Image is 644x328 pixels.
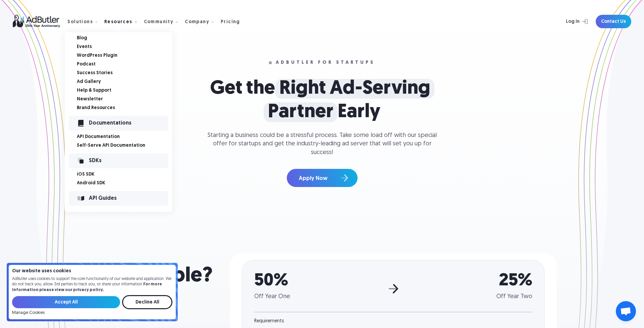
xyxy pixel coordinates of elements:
[148,77,496,124] h1: Get the Early
[596,15,631,28] a: Contact Us
[185,20,209,25] div: Company
[204,131,440,157] div: Starting a business could be a stressful process. Take some load off with our special offer for s...
[221,18,246,25] a: Pricing
[67,20,93,25] div: Solutions
[77,53,172,58] a: WordPress Plugin
[221,20,240,25] div: Pricing
[12,311,45,315] a: Manage Cookies
[499,272,532,290] div: 25%
[77,97,172,102] a: Newsletter
[254,319,532,324] div: Requirements
[104,20,132,25] div: Resources
[616,301,636,321] div: Open chat
[276,60,375,65] div: AdButler for startups
[77,71,172,76] a: Success Stories
[275,79,434,99] span: Right Ad-Serving
[254,294,290,300] div: Off Year One
[89,196,168,201] div: API Guides
[77,143,172,148] a: Self-Serve API Documentation
[548,15,592,28] a: Log In
[65,191,172,206] a: API Guides
[77,45,172,49] a: Events
[77,172,172,177] a: iOS SDK
[77,106,172,110] a: Brand Resources
[77,88,172,93] a: Help & Support
[12,276,172,293] p: AdButler uses cookies to support the core functionality of our website and application. We do not...
[287,169,358,187] a: Apply Now
[12,296,120,308] input: Accept All
[77,80,172,84] a: Ad Gallery
[89,121,168,126] div: Documentations
[77,135,172,139] a: API Documentation
[12,269,172,274] h4: Our website uses cookies
[77,62,172,67] a: Podcast
[254,272,288,290] div: 50%
[122,295,172,309] input: Decline All
[77,36,172,41] a: Blog
[77,181,172,186] a: Android SDK
[144,20,174,25] div: Community
[264,102,337,122] span: Partner
[496,294,532,300] div: Off Year Two
[89,158,168,163] div: SDKs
